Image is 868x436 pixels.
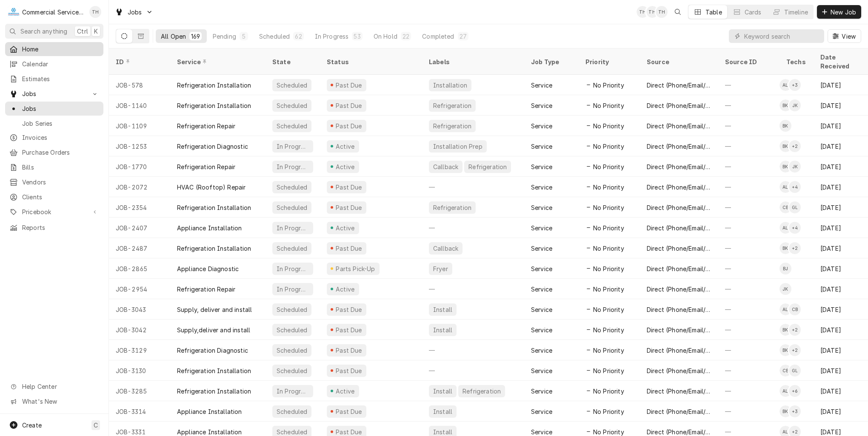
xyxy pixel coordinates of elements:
div: + 3 [789,405,801,417]
div: Active [334,387,356,396]
div: — [422,218,524,238]
a: Estimates [5,72,103,86]
span: Jobs [22,104,99,113]
div: TH [646,6,658,18]
div: Install [432,387,453,396]
div: Scheduled [276,101,308,110]
div: Brian Key's Avatar [779,120,791,132]
span: Job Series [22,119,99,128]
div: Job Type [531,57,572,66]
div: BK [779,324,791,336]
div: BK [779,161,791,173]
span: No Priority [593,122,624,130]
div: JK [789,99,801,111]
div: John Key's Avatar [789,99,801,111]
div: — [718,197,779,218]
div: Brandon Johnson's Avatar [779,263,791,275]
div: Service [531,264,552,273]
div: John Key's Avatar [789,161,801,173]
div: Direct (Phone/Email/etc.) [647,305,711,314]
div: Direct (Phone/Email/etc.) [647,285,711,294]
a: Invoices [5,130,103,144]
div: Scheduled [276,366,308,375]
div: Refrigeration [432,101,472,110]
span: No Priority [593,81,624,90]
div: Brian Key's Avatar [779,161,791,173]
div: GL [789,201,801,213]
div: Past Due [335,305,363,314]
a: Purchase Orders [5,145,103,159]
a: Calendar [5,57,103,71]
div: — [718,238,779,258]
div: JOB-1253 [109,136,170,156]
span: View [840,32,857,41]
div: — [718,299,779,320]
div: Refrigeration Installation [177,244,251,253]
div: AL [779,79,791,91]
div: Service [531,101,552,110]
button: View [828,29,861,43]
span: Jobs [22,89,86,98]
div: JOB-2072 [109,177,170,197]
div: Refrigeration Diagnostic [177,142,248,151]
div: On Hold [374,32,397,41]
div: Service [531,285,552,294]
div: Active [334,162,356,171]
div: Direct (Phone/Email/etc.) [647,81,711,90]
span: No Priority [593,142,624,151]
div: JOB-2954 [109,279,170,299]
span: No Priority [593,162,624,171]
span: What's New [22,397,98,406]
span: No Priority [593,305,624,314]
span: Help Center [22,382,98,391]
div: Date Received [820,53,866,71]
a: Vendors [5,175,103,189]
div: Adam Lucero's Avatar [779,181,791,193]
div: + 6 [789,385,801,397]
div: JOB-578 [109,75,170,95]
div: In Progress [276,387,310,396]
div: Timeline [784,8,808,17]
div: Priority [585,57,631,66]
a: Go to Jobs [111,5,157,19]
div: Service [531,387,552,396]
div: Scheduled [276,203,308,212]
div: Refrigeration [468,162,508,171]
div: Past Due [335,81,363,90]
div: Direct (Phone/Email/etc.) [647,203,711,212]
div: Service [531,203,552,212]
div: Past Due [335,101,363,110]
div: — [718,320,779,340]
div: Refrigeration Repair [177,122,235,130]
div: — [718,279,779,299]
span: No Priority [593,101,624,110]
a: Job Series [5,116,103,130]
div: + 2 [789,140,801,152]
a: Home [5,42,103,56]
div: — [718,360,779,381]
div: — [718,95,779,116]
div: Refrigeration Installation [177,203,251,212]
div: Past Due [335,346,363,355]
span: Reports [22,223,99,232]
span: Clients [22,193,99,201]
a: Reports [5,221,103,235]
div: Tricia Hansen's Avatar [646,6,658,18]
div: Service [531,142,552,151]
button: New Job [817,5,861,19]
div: BK [779,344,791,356]
div: Appliance Installation [177,407,242,416]
div: Install [432,305,453,314]
div: Brian Key's Avatar [779,140,791,152]
div: John Key's Avatar [779,283,791,295]
div: Installation Prep [432,142,483,151]
div: Benjamin Kuhn's Avatar [779,405,791,417]
div: Brian Key's Avatar [779,344,791,356]
div: BK [779,120,791,132]
div: Direct (Phone/Email/etc.) [647,122,711,130]
div: Service [531,224,552,232]
div: In Progress [276,162,310,171]
div: 22 [403,32,409,41]
div: Direct (Phone/Email/etc.) [647,346,711,355]
div: Service [531,81,552,90]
